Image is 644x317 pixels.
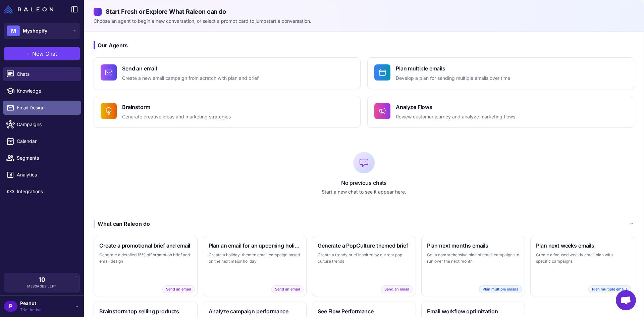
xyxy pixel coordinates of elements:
p: Create a new email campaign from scratch with plan and brief [122,74,259,82]
span: New Chat [32,50,57,58]
p: Start a new chat to see it appear here. [94,188,634,196]
button: Plan multiple emailsDevelop a plan for sending multiple emails over time [367,57,634,89]
span: Send an email [381,285,413,293]
img: Raleon Logo [4,5,53,13]
div: M [7,25,20,36]
h3: Brainstorm top selling products [99,307,192,315]
span: Send an email [271,285,304,293]
a: Integrations [3,184,81,199]
h2: Start Fresh or Explore What Raleon can do [94,7,634,16]
button: Create a promotional brief and emailGenerate a detailed 15% off promotion brief and email designS... [94,236,198,296]
span: Messages Left [27,284,57,289]
button: Send an emailCreate a new email campaign from scratch with plan and brief [94,57,361,89]
h3: Analyze campaign performance [209,307,301,315]
h3: Create a promotional brief and email [99,242,192,250]
p: No previous chats [94,179,634,187]
p: Generate creative ideas and marketing strategies [122,113,231,121]
a: Knowledge [3,84,81,98]
span: Calendar [17,138,76,145]
p: Create a trendy brief inspired by current pop culture trends [318,252,410,265]
p: Create a focused weekly email plan with specific campaigns [536,252,629,265]
span: Campaigns [17,121,76,128]
span: Plan multiple emails [588,285,631,293]
p: Create a holiday-themed email campaign based on the next major holiday [209,252,301,265]
button: Plan next months emailsGet a comprehensive plan of email campaigns to run over the next monthPlan... [421,236,525,296]
p: Generate a detailed 15% off promotion brief and email design [99,252,192,265]
span: Knowledge [17,87,76,95]
a: Raleon Logo [4,5,56,13]
span: 10 [39,277,45,283]
a: Analytics [3,168,81,182]
h3: Our Agents [94,41,634,49]
h4: Brainstorm [122,103,231,111]
div: What can Raleon do [94,220,150,228]
a: Segments [3,151,81,165]
p: Review customer journey and analyze marketing flows [396,113,515,121]
p: Get a comprehensive plan of email campaigns to run over the next month [427,252,520,265]
h3: Plan next weeks emails [536,242,629,250]
button: MMyshopify [4,23,80,39]
p: Develop a plan for sending multiple emails over time [396,74,510,82]
button: Plan next weeks emailsCreate a focused weekly email plan with specific campaignsPlan multiple emails [530,236,634,296]
span: Segments [17,154,76,162]
button: BrainstormGenerate creative ideas and marketing strategies [94,96,361,128]
div: P [4,301,17,312]
button: Generate a PopCulture themed briefCreate a trendy brief inspired by current pop culture trendsSen... [312,236,416,296]
a: Calendar [3,134,81,148]
h4: Send an email [122,64,259,72]
span: Send an email [162,285,195,293]
a: Email Design [3,101,81,115]
h4: Analyze Flows [396,103,515,111]
h4: Plan multiple emails [396,64,510,72]
span: Integrations [17,188,76,195]
h3: Plan next months emails [427,242,520,250]
span: Analytics [17,171,76,178]
a: Campaigns [3,117,81,131]
span: Myshopify [23,27,47,35]
span: Peanut [20,300,42,307]
div: Open chat [616,290,636,310]
span: Email Design [17,104,76,111]
a: Chats [3,67,81,81]
span: Trial Active [20,307,42,313]
span: Plan multiple emails [479,285,522,293]
h3: Plan an email for an upcoming holiday [209,242,301,250]
button: Plan an email for an upcoming holidayCreate a holiday-themed email campaign based on the next maj... [203,236,307,296]
button: Analyze FlowsReview customer journey and analyze marketing flows [367,96,634,128]
h3: Generate a PopCulture themed brief [318,242,410,250]
button: +New Chat [4,47,80,60]
h3: See Flow Performance [318,307,410,315]
h3: Email workflow optimization [427,307,520,315]
span: Chats [17,70,76,78]
p: Choose an agent to begin a new conversation, or select a prompt card to jumpstart a conversation. [94,17,634,25]
span: + [27,50,31,58]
